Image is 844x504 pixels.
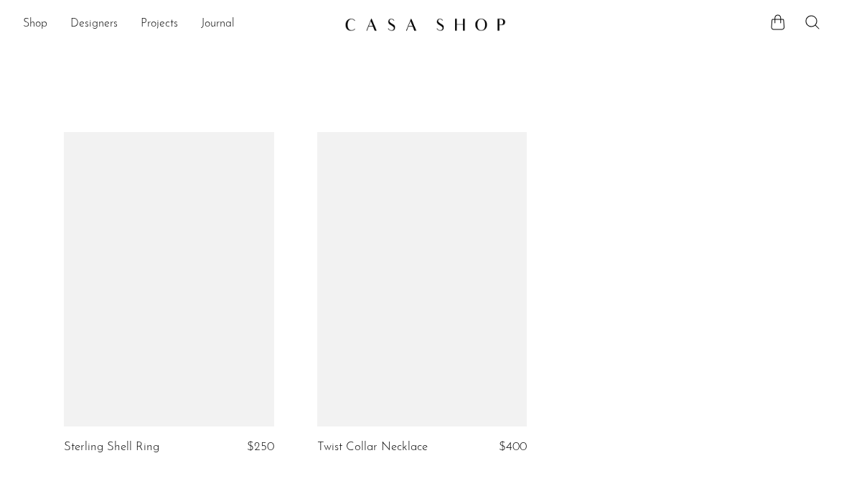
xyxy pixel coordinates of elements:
span: $400 [499,441,527,453]
a: Sterling Shell Ring [64,441,159,454]
nav: Desktop navigation [23,12,333,37]
a: Twist Collar Necklace [317,441,428,454]
a: Designers [70,15,118,34]
ul: NEW HEADER MENU [23,12,333,37]
a: Shop [23,15,47,34]
a: Projects [141,15,178,34]
span: $250 [247,441,274,453]
a: Journal [201,15,235,34]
